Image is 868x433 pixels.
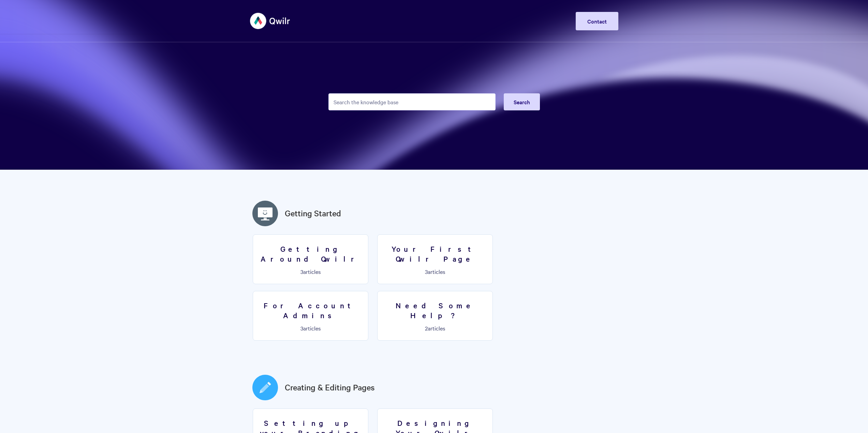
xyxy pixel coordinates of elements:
span: 3 [425,268,428,275]
span: 3 [300,324,303,332]
span: 3 [300,268,303,275]
a: Contact [576,12,618,30]
a: Getting Started [285,207,341,219]
p: articles [382,325,488,331]
a: Getting Around Qwilr 3articles [253,234,368,284]
a: Creating & Editing Pages [285,381,375,393]
a: Your First Qwilr Page 3articles [377,234,493,284]
h3: Getting Around Qwilr [257,244,364,263]
p: articles [257,325,364,331]
p: articles [382,268,488,275]
button: Search [504,93,540,110]
input: Search the knowledge base [328,93,496,110]
p: articles [257,268,364,275]
a: Need Some Help? 2articles [377,291,493,341]
h3: Your First Qwilr Page [382,244,488,263]
a: For Account Admins 3articles [253,291,368,341]
h3: Need Some Help? [382,300,488,320]
span: 2 [425,324,428,332]
h3: For Account Admins [257,300,364,320]
img: Qwilr Help Center [250,8,291,34]
span: Search [514,98,530,106]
